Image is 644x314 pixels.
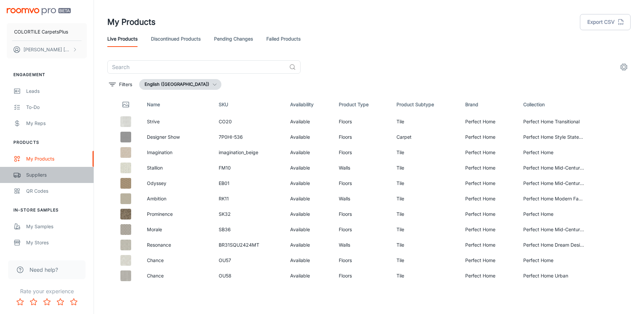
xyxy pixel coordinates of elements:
[139,79,221,90] button: English ([GEOGRAPHIC_DATA])
[26,87,87,95] div: Leads
[460,237,518,253] td: Perfect Home
[213,268,285,284] td: OU58
[67,295,80,309] button: Rate 5 star
[460,145,518,160] td: Perfect Home
[213,95,285,114] th: SKU
[107,60,286,74] input: Search
[7,41,87,58] button: [PERSON_NAME] [PERSON_NAME]
[617,60,631,74] button: settings
[147,211,173,217] a: Prominence
[460,222,518,237] td: Perfect Home
[213,222,285,237] td: SB36
[285,114,333,129] td: Available
[333,129,391,145] td: Floors
[147,119,160,124] a: Strive
[391,191,460,206] td: Tile
[147,180,166,186] a: Odyssey
[333,253,391,268] td: Floors
[460,176,518,191] td: Perfect Home
[460,268,518,284] td: Perfect Home
[518,237,589,253] td: Perfect Home Dream Designs
[213,253,285,268] td: OU57
[391,145,460,160] td: Tile
[333,145,391,160] td: Floors
[285,176,333,191] td: Available
[285,237,333,253] td: Available
[518,253,589,268] td: Perfect Home
[147,149,172,155] a: Imagination
[460,253,518,268] td: Perfect Home
[40,295,54,309] button: Rate 3 star
[54,295,67,309] button: Rate 4 star
[518,268,589,284] td: Perfect Home Urban
[147,273,164,278] a: Chance
[213,129,285,145] td: 7P0HI-536
[147,196,166,201] a: Ambition
[518,129,589,145] td: Perfect Home Style Statements
[391,160,460,176] td: Tile
[27,295,40,309] button: Rate 2 star
[13,295,27,309] button: Rate 1 star
[391,237,460,253] td: Tile
[5,287,88,295] p: Rate your experience
[213,237,285,253] td: BR31SQU2424MT
[7,23,87,41] button: COLORTILE CarpetsPlus
[333,268,391,284] td: Floors
[7,8,71,15] img: Roomvo PRO Beta
[518,160,589,176] td: Perfect Home Mid-Century Modern
[391,222,460,237] td: Tile
[460,160,518,176] td: Perfect Home
[460,191,518,206] td: Perfect Home
[518,95,589,114] th: Collection
[26,171,87,179] div: Suppliers
[213,206,285,222] td: SK32
[26,155,87,163] div: My Products
[151,31,201,47] a: Discontinued Products
[26,223,87,230] div: My Samples
[213,160,285,176] td: FM10
[285,268,333,284] td: Available
[266,31,301,47] a: Failed Products
[285,191,333,206] td: Available
[333,176,391,191] td: Floors
[213,145,285,160] td: imagination_beige
[147,165,163,171] a: Stallion
[333,191,391,206] td: Walls
[285,95,333,114] th: Availability
[333,222,391,237] td: Floors
[460,206,518,222] td: Perfect Home
[214,31,253,47] a: Pending Changes
[391,114,460,129] td: Tile
[391,253,460,268] td: Tile
[285,145,333,160] td: Available
[518,222,589,237] td: Perfect Home Mid-Century Modern
[460,114,518,129] td: Perfect Home
[333,114,391,129] td: Floors
[107,79,134,90] button: filter
[213,191,285,206] td: RK11
[119,81,132,88] p: Filters
[23,46,71,53] p: [PERSON_NAME] [PERSON_NAME]
[107,31,138,47] a: Live Products
[285,129,333,145] td: Available
[122,101,130,109] svg: Thumbnail
[460,129,518,145] td: Perfect Home
[460,95,518,114] th: Brand
[285,253,333,268] td: Available
[333,160,391,176] td: Walls
[107,16,156,28] h1: My Products
[147,227,162,232] a: Morale
[391,95,460,114] th: Product Subtype
[391,268,460,284] td: Tile
[580,14,631,30] button: Export CSV
[518,206,589,222] td: Perfect Home
[30,266,58,274] span: Need help?
[147,242,171,248] a: Resonance
[285,206,333,222] td: Available
[391,176,460,191] td: Tile
[518,191,589,206] td: Perfect Home Modern Farmhouse
[26,104,87,111] div: To-do
[285,160,333,176] td: Available
[391,206,460,222] td: Tile
[213,176,285,191] td: EB01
